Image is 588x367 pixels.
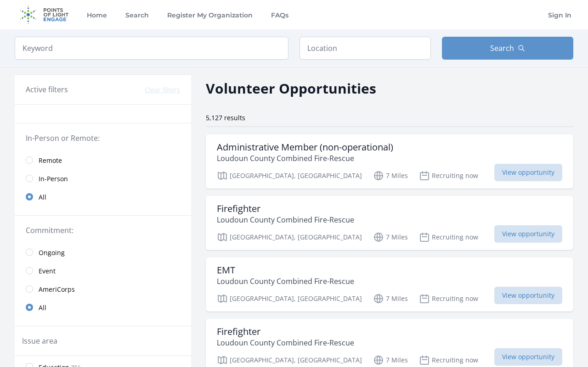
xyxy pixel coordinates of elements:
[419,355,478,366] p: Recruiting now
[494,287,562,304] span: View opportunity
[419,232,478,243] p: Recruiting now
[39,248,65,257] span: Ongoing
[15,243,191,261] a: Ongoing
[373,170,408,181] p: 7 Miles
[145,85,180,95] button: Clear filters
[39,285,75,294] span: AmeriCorps
[442,37,573,60] button: Search
[217,232,362,243] p: [GEOGRAPHIC_DATA], [GEOGRAPHIC_DATA]
[15,169,191,188] a: In-Person
[217,170,362,181] p: [GEOGRAPHIC_DATA], [GEOGRAPHIC_DATA]
[26,84,68,95] h3: Active filters
[217,214,354,225] p: Loudoun County Combined Fire-Rescue
[39,303,46,312] span: All
[206,134,573,189] a: Administrative Member (non-operational) Loudoun County Combined Fire-Rescue [GEOGRAPHIC_DATA], [G...
[419,293,478,304] p: Recruiting now
[15,151,191,169] a: Remote
[206,113,245,122] span: 5,127 results
[373,293,408,304] p: 7 Miles
[206,196,573,250] a: Firefighter Loudoun County Combined Fire-Rescue [GEOGRAPHIC_DATA], [GEOGRAPHIC_DATA] 7 Miles Recr...
[217,355,362,366] p: [GEOGRAPHIC_DATA], [GEOGRAPHIC_DATA]
[494,164,562,181] span: View opportunity
[15,261,191,280] a: Event
[419,170,478,181] p: Recruiting now
[26,225,180,236] legend: Commitment:
[39,156,62,165] span: Remote
[39,193,46,202] span: All
[206,78,376,99] h2: Volunteer Opportunities
[490,43,514,54] span: Search
[26,133,180,144] legend: In-Person or Remote:
[206,257,573,311] a: EMT Loudoun County Combined Fire-Rescue [GEOGRAPHIC_DATA], [GEOGRAPHIC_DATA] 7 Miles Recruiting n...
[39,267,56,276] span: Event
[217,142,393,153] h3: Administrative Member (non-operational)
[15,188,191,206] a: All
[217,293,362,304] p: [GEOGRAPHIC_DATA], [GEOGRAPHIC_DATA]
[217,326,354,337] h3: Firefighter
[15,298,191,317] a: All
[300,37,431,60] input: Location
[39,174,68,183] span: In-Person
[217,153,393,164] p: Loudoun County Combined Fire-Rescue
[217,265,354,276] h3: EMT
[15,280,191,298] a: AmeriCorps
[494,225,562,243] span: View opportunity
[22,335,57,346] legend: Issue area
[494,348,562,366] span: View opportunity
[373,355,408,366] p: 7 Miles
[217,337,354,348] p: Loudoun County Combined Fire-Rescue
[217,276,354,287] p: Loudoun County Combined Fire-Rescue
[15,37,288,60] input: Keyword
[373,232,408,243] p: 7 Miles
[217,203,354,214] h3: Firefighter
